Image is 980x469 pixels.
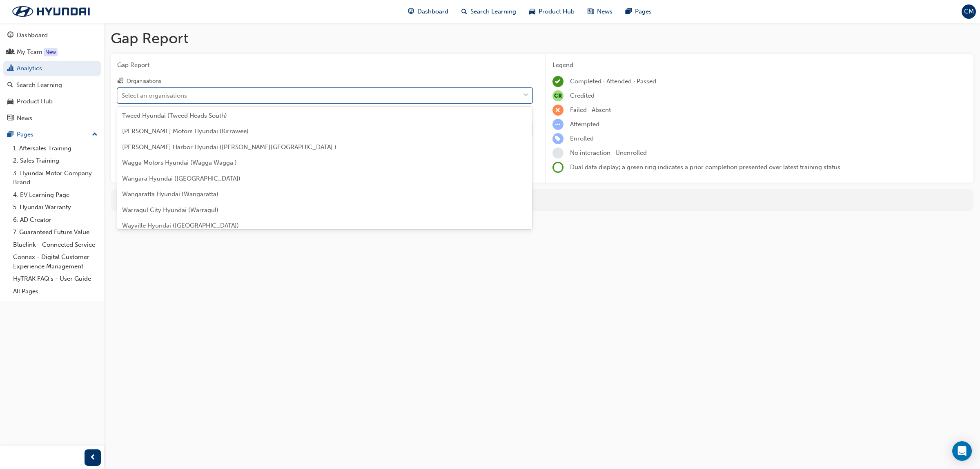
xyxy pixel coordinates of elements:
span: news-icon [588,7,594,17]
span: learningRecordVerb_COMPLETE-icon [552,76,563,87]
span: car-icon [529,7,535,17]
a: Dashboard [3,28,101,43]
span: Credited [570,92,595,99]
div: Pages [17,130,33,139]
a: Product Hub [3,94,101,109]
span: CM [964,7,974,16]
div: Open Intercom Messenger [952,441,972,461]
span: Enrolled [570,135,594,142]
div: My Team [17,47,42,57]
a: 4. EV Learning Page [10,189,101,201]
button: DashboardMy TeamAnalyticsSearch LearningProduct HubNews [3,26,101,127]
span: people-icon [7,49,13,56]
div: Product Hub [17,97,53,106]
a: car-iconProduct Hub [523,3,581,20]
span: No interaction · Unenrolled [570,149,647,156]
span: [PERSON_NAME] Motors Hyundai (Kirrawee) [122,127,249,135]
a: Connex - Digital Customer Experience Management [10,251,101,272]
span: search-icon [7,82,13,89]
span: learningRecordVerb_ATTEMPT-icon [552,119,563,130]
div: News [17,114,32,123]
div: Search Learning [16,80,62,90]
span: Completed · Attended · Passed [570,78,656,85]
button: Pages [3,127,101,142]
span: Wangaratta Hyundai (Wangaratta) [122,190,218,198]
a: 6. AD Creator [10,214,101,226]
a: pages-iconPages [619,3,658,20]
span: learningRecordVerb_ENROLL-icon [552,133,563,144]
a: news-iconNews [581,3,619,20]
div: Organisations [127,77,161,85]
a: 2. Sales Training [10,154,101,167]
span: search-icon [461,7,467,17]
span: guage-icon [7,32,13,39]
span: Pages [635,7,652,16]
a: search-iconSearch Learning [455,3,523,20]
span: Search Learning [470,7,516,16]
span: null-icon [552,90,563,101]
span: Product Hub [539,7,575,16]
span: Dual data display; a green ring indicates a prior completion presented over latest training status. [570,163,842,171]
span: Warragul City Hyundai (Warragul) [122,206,218,214]
div: Select an organisations [122,91,187,100]
span: Gap Report [117,60,532,70]
a: 1. Aftersales Training [10,142,101,155]
a: News [3,111,101,126]
div: Tooltip anchor [44,48,58,56]
span: learningRecordVerb_FAIL-icon [552,105,563,116]
span: [PERSON_NAME] Harbor Hyundai ([PERSON_NAME][GEOGRAPHIC_DATA] ) [122,143,336,151]
span: news-icon [7,115,13,122]
a: 3. Hyundai Motor Company Brand [10,167,101,189]
span: Tweed Hyundai (Tweed Heads South) [122,112,227,119]
span: Wangara Hyundai ([GEOGRAPHIC_DATA]) [122,175,241,182]
a: 7. Guaranteed Future Value [10,226,101,239]
span: guage-icon [408,7,414,17]
button: CM [962,4,976,19]
span: Wagga Motors Hyundai (Wagga Wagga ) [122,159,237,166]
a: My Team [3,45,101,60]
a: Analytics [3,61,101,76]
span: car-icon [7,98,13,105]
span: Attempted [570,121,599,128]
span: up-icon [92,130,98,140]
span: pages-icon [626,7,632,17]
span: organisation-icon [117,78,123,85]
a: All Pages [10,285,101,298]
div: Legend [552,60,967,70]
img: Trak [4,3,98,20]
span: down-icon [523,90,529,101]
span: learningRecordVerb_NONE-icon [552,147,563,159]
span: Dashboard [417,7,448,16]
a: guage-iconDashboard [401,3,455,20]
a: Bluelink - Connected Service [10,239,101,251]
span: prev-icon [90,453,96,463]
span: pages-icon [7,131,13,138]
span: News [597,7,612,16]
span: chart-icon [7,65,13,72]
span: Failed · Absent [570,106,611,114]
h1: Gap Report [111,29,973,47]
div: Dashboard [17,31,48,40]
a: 5. Hyundai Warranty [10,201,101,214]
div: For more in-depth analysis and data download, go to [117,195,967,205]
a: Search Learning [3,78,101,93]
a: HyTRAK FAQ's - User Guide [10,272,101,285]
span: Wayville Hyundai ([GEOGRAPHIC_DATA]) [122,222,239,229]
